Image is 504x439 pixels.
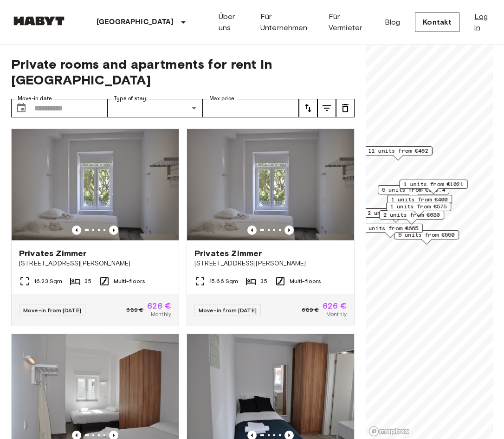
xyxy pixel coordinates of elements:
span: 35 [84,277,91,285]
span: Privates Zimmer [194,248,262,259]
span: Move-in from [DATE] [199,307,257,314]
span: 1 units from €665 [362,224,419,232]
button: tune [317,99,336,117]
span: 689 € [126,306,143,314]
span: Multi-floors [114,277,146,285]
span: 15.66 Sqm [209,277,238,285]
a: Über uns [219,11,246,33]
a: Für Unternehmen [260,11,314,33]
a: Blog [385,17,401,28]
a: Kontakt [415,13,459,32]
span: 1 units from €575 [390,202,447,211]
span: Privates Zimmer [19,248,86,259]
span: 2 units from €630 [383,211,440,219]
span: 5 units from €519.4 [382,186,445,194]
div: Map marker [364,146,433,161]
img: Marketing picture of unit PT-17-010-001-33H [187,129,354,240]
span: 626 € [147,302,171,310]
span: 1 units from €400 [391,195,448,204]
div: Map marker [378,185,449,200]
div: Map marker [379,210,444,225]
label: Move-in date [18,95,52,103]
button: Previous image [284,226,294,235]
label: Type of stay [114,95,146,103]
button: tune [336,99,355,117]
a: Log in [474,11,493,33]
div: Map marker [387,195,452,209]
span: 11 units from €462 [368,147,428,155]
span: 16.23 Sqm [34,277,62,285]
div: Map marker [394,230,459,245]
span: Private rooms and apartments for rent in [GEOGRAPHIC_DATA] [11,56,355,88]
span: 35 [260,277,267,285]
span: 5 units from €550 [398,231,455,239]
a: Marketing picture of unit PT-17-010-001-08HPrevious imagePrevious imagePrivates Zimmer[STREET_ADD... [11,129,179,326]
button: Previous image [72,226,81,235]
span: 2 units from €615 [368,209,424,217]
span: Monthly [151,310,171,318]
button: Previous image [247,226,257,235]
span: 626 € [323,302,347,310]
img: Habyt [11,16,67,26]
span: 1 units from €1021 [404,180,464,188]
label: Max price [209,95,234,103]
div: Map marker [358,224,423,238]
button: Choose date [12,99,31,117]
span: Move-in from [DATE] [23,307,81,314]
div: Map marker [386,202,451,216]
span: [STREET_ADDRESS][PERSON_NAME] [194,259,347,268]
button: tune [299,99,317,117]
button: Previous image [109,226,118,235]
a: Für Vermieter [329,11,370,33]
a: Marketing picture of unit PT-17-010-001-33HPrevious imagePrevious imagePrivates Zimmer[STREET_ADD... [187,129,355,326]
img: Marketing picture of unit PT-17-010-001-08H [12,129,179,240]
p: [GEOGRAPHIC_DATA] [97,17,174,28]
span: 689 € [302,306,319,314]
a: Mapbox logo [368,426,409,437]
span: Multi-floors [290,277,322,285]
span: Monthly [326,310,347,318]
div: Map marker [400,180,468,194]
span: [STREET_ADDRESS][PERSON_NAME] [19,259,171,268]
